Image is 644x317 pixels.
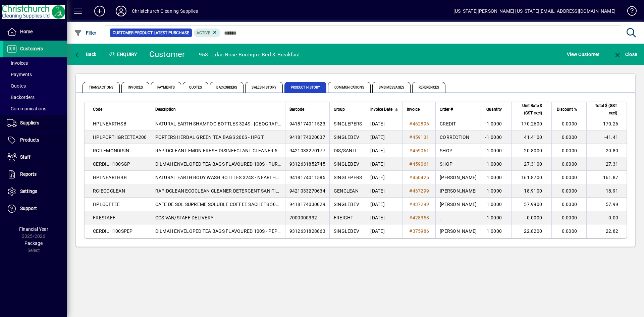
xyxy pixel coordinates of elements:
a: #459061 [407,160,431,168]
td: 161.8700 [511,171,551,184]
span: 450425 [413,175,429,180]
span: Financial Year [19,226,48,232]
td: 27.3100 [511,157,551,171]
span: DILMAH ENVELOPED TEA BAGS FLAVOURED 100S - PEPPERMINT [155,228,298,234]
a: #462896 [407,120,431,127]
td: [PERSON_NAME] [435,171,481,184]
div: Quantity [485,106,508,113]
span: 459061 [413,148,429,153]
td: 1.0000 [481,198,511,211]
td: . [435,211,481,224]
td: 18.9100 [511,184,551,198]
td: 1.0000 [481,157,511,171]
a: Payments [3,69,67,80]
span: # [409,135,412,140]
span: # [409,161,412,167]
span: Payments [7,72,32,77]
span: Invoices [7,60,28,66]
td: [PERSON_NAME] [435,184,481,198]
span: CCS VAN/STAFF DELIVERY [155,215,214,220]
span: SINGLEPERS [334,121,362,126]
td: 0.0000 [551,144,586,157]
app-page-header-button: Back [67,48,104,60]
span: 9312631852745 [289,161,325,167]
span: 9418174011585 [289,175,325,180]
span: RAPIDCLEAN LEMON FRESH DISINFECTANT CLEANER 5L (MPI C32) [155,148,303,153]
td: 20.80 [586,144,627,157]
button: Filter [72,27,98,39]
span: # [409,188,412,194]
td: 1.0000 [481,171,511,184]
td: [DATE] [366,184,402,198]
button: Close [612,48,639,60]
span: HPLNEARTHSB [93,121,126,126]
div: Invoice [407,106,431,113]
span: Order # [440,106,453,113]
span: FREIGHT [334,215,354,220]
div: Code [93,106,147,113]
span: Suppliers [20,120,39,125]
span: # [409,148,412,153]
span: Package [24,241,43,246]
span: Back [74,52,97,57]
button: View Customer [565,48,601,60]
td: 170.2600 [511,117,551,130]
td: 27.31 [586,157,627,171]
span: RCIECOCLEAN [93,188,125,194]
span: 9418174030029 [289,202,325,207]
span: Products [20,137,39,143]
td: 22.8200 [511,224,551,238]
span: Invoice [407,106,420,113]
span: Support [20,206,37,211]
td: SHOP [435,157,481,171]
td: 57.9900 [511,198,551,211]
span: 7000000332 [289,215,317,220]
span: Communications [328,82,370,93]
td: 0.0000 [551,171,586,184]
button: Add [89,5,110,17]
button: Back [72,48,98,60]
span: FRESTAFF [93,215,115,220]
span: CAFE DE SOL SUPREME SOLUBLE COFFEE SACHETS 500S - HPCS [155,202,298,207]
a: #428358 [407,214,431,221]
td: -1.0000 [481,117,511,130]
a: Settings [3,183,67,200]
td: [PERSON_NAME] [435,198,481,211]
span: 9421033270634 [289,188,325,194]
span: Invoice Date [370,106,392,113]
a: Quotes [3,80,67,92]
span: Quotes [183,82,209,93]
a: #459061 [407,147,431,154]
div: 958 - Lilac Rose Boutique Bed & Breakfast [199,49,300,60]
td: 0.0000 [551,211,586,224]
span: # [409,202,412,207]
td: 41.4100 [511,130,551,144]
div: Customer [149,49,185,60]
div: [US_STATE][PERSON_NAME] [US_STATE][EMAIL_ADDRESS][DOMAIN_NAME] [453,6,615,16]
span: # [409,215,412,220]
span: Description [155,106,176,113]
span: Transactions [83,82,120,93]
td: [PERSON_NAME] [435,224,481,238]
td: 0.0000 [511,211,551,224]
span: 9421033270177 [289,148,325,153]
span: Quotes [7,83,26,89]
a: Invoices [3,57,67,69]
span: Invoices [121,82,149,93]
div: Barcode [289,106,325,113]
span: # [409,175,412,180]
a: Suppliers [3,115,67,131]
span: Home [20,29,33,34]
a: #450425 [407,174,431,181]
div: Invoice Date [370,106,398,113]
span: Backorders [7,95,35,100]
td: -170.26 [586,117,627,130]
td: 20.8000 [511,144,551,157]
td: [DATE] [366,211,402,224]
span: 437299 [413,188,429,194]
a: Support [3,200,67,217]
td: 22.82 [586,224,627,238]
a: Staff [3,149,67,166]
span: 462896 [413,121,429,126]
span: GENCLEAN [334,188,359,194]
